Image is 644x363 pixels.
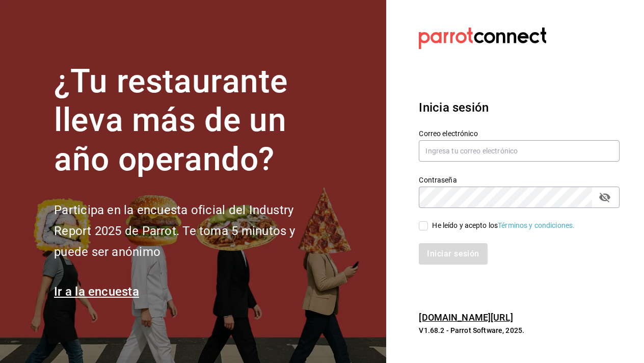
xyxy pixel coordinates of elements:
[54,200,329,262] h2: Participa en la encuesta oficial del Industry Report 2025 de Parrot. Te toma 5 minutos y puede se...
[54,62,329,179] h1: ¿Tu restaurante lleva más de un año operando?
[419,325,620,335] p: V1.68.2 - Parrot Software, 2025.
[419,140,620,162] input: Ingresa tu correo electrónico
[419,176,620,183] label: Contraseña
[419,312,513,323] a: [DOMAIN_NAME][URL]
[498,221,575,229] a: Términos y condiciones.
[419,98,620,117] h3: Inicia sesión
[419,129,620,137] label: Correo electrónico
[596,189,613,206] button: passwordField
[432,220,575,231] div: He leído y acepto los
[54,284,139,299] a: Ir a la encuesta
